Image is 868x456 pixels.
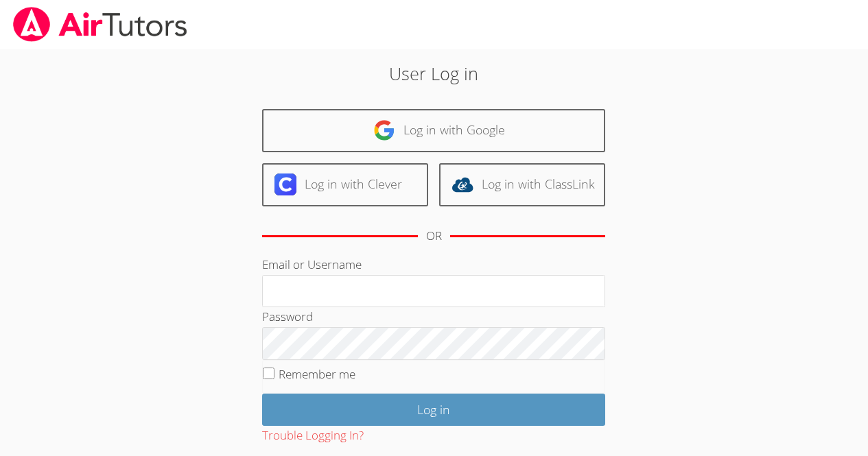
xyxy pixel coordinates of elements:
label: Remember me [279,366,355,382]
div: OR [426,226,442,246]
label: Email or Username [262,256,362,272]
a: Log in with Clever [262,163,428,206]
img: clever-logo-6eab21bc6e7a338710f1a6ff85c0baf02591cd810cc4098c63d3a4b26e2feb20.svg [274,173,296,195]
input: Log in [262,394,605,426]
button: Trouble Logging In? [262,426,364,446]
a: Log in with Google [262,109,605,152]
img: classlink-logo-d6bb404cc1216ec64c9a2012d9dc4662098be43eaf13dc465df04b49fa7ab582.svg [451,173,473,195]
img: google-logo-50288ca7cdecda66e5e0955fdab243c47b7ad437acaf1139b6f446037453330a.svg [373,119,395,141]
img: airtutors_banner-c4298cdbf04f3fff15de1276eac7730deb9818008684d7c2e4769d2f7ddbe033.png [12,7,189,42]
label: Password [262,309,313,324]
h2: User Log in [200,60,668,86]
a: Log in with ClassLink [439,163,605,206]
